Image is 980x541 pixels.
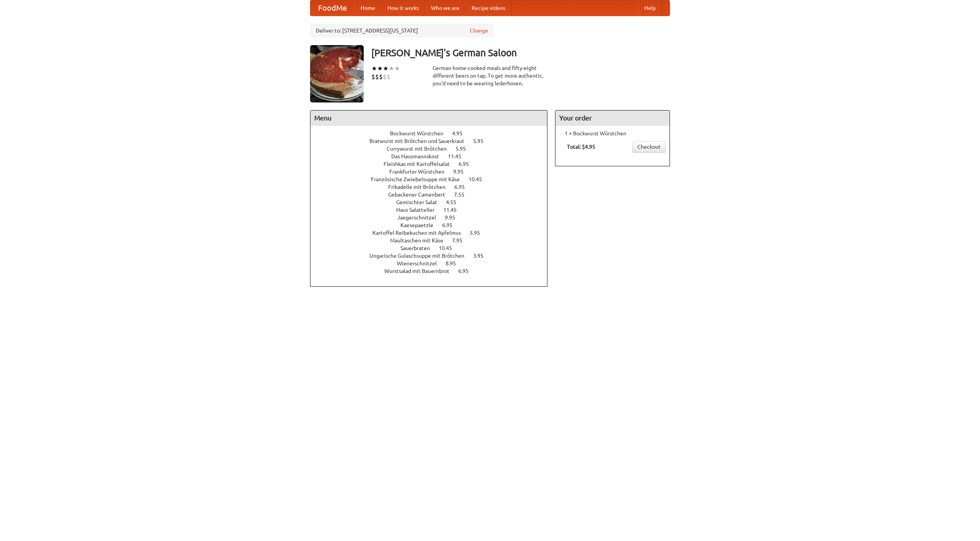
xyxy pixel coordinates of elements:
span: Wurstsalad mit Bauernbrot [384,268,457,274]
span: Maultaschen mit Käse [390,237,451,244]
li: ★ [383,64,389,73]
span: Frikadelle mit Brötchen [388,184,453,190]
span: 11.45 [443,207,464,213]
span: 5.95 [456,146,474,152]
div: German home-cooked meals and fifty-eight different beers on tap. To get more authentic, you'd nee... [433,64,547,87]
span: 4.55 [446,199,464,205]
h3: [PERSON_NAME]'s German Saloon [371,45,670,60]
span: 4.95 [452,130,470,136]
b: Total: $4.95 [567,144,595,150]
span: 5.95 [470,230,488,236]
span: Das Hausmannskost [391,153,447,159]
a: Wienerschnitzel 8.95 [397,260,470,266]
a: Kartoffel Reibekuchen mit Apfelmus 5.95 [372,230,494,236]
span: 5.95 [473,138,491,144]
a: Currywurst mit Brötchen 5.95 [387,146,480,152]
span: 10.45 [469,176,490,182]
li: $ [375,73,379,81]
a: Home [354,0,381,16]
li: $ [387,73,390,81]
span: Wienerschnitzel [397,260,444,266]
a: Recipe videos [465,0,511,16]
a: FoodMe [310,0,354,16]
span: 10.45 [439,245,460,251]
a: Bockwurst Würstchen 4.95 [390,130,477,136]
span: Gebackener Camenbert [388,192,453,198]
span: Kartoffel Reibekuchen mit Apfelmus [372,230,469,236]
span: Haus Salatteller [396,207,442,213]
span: 9.95 [445,214,463,221]
span: 6.95 [454,184,472,190]
h4: Your order [555,110,670,126]
li: $ [383,73,387,81]
li: ★ [377,64,383,73]
a: Frankfurter Würstchen 9.95 [389,169,478,175]
span: Bratwurst mit Brötchen und Sauerkraut [369,138,472,144]
span: 6.95 [458,268,476,274]
span: Kaesepaetzle [400,222,441,228]
a: Help [638,0,662,16]
h4: Menu [310,110,547,126]
li: $ [371,73,375,81]
li: ★ [389,64,394,73]
a: Sauerbraten 10.45 [400,245,466,251]
span: 3.95 [473,253,491,259]
li: 1 × Bockwurst Würstchen [559,130,666,137]
span: Bockwurst Würstchen [390,130,451,136]
a: Kaesepaetzle 6.95 [400,222,467,228]
div: Deliver to: [STREET_ADDRESS][US_STATE] [310,24,494,37]
a: Wurstsalad mit Bauernbrot 6.95 [384,268,483,274]
span: Frankfurter Würstchen [389,169,452,175]
a: Französische Zwiebelsuppe mit Käse 10.45 [371,176,496,182]
span: Sauerbraten [400,245,438,251]
a: Ungarische Gulaschsuppe mit Brötchen 3.95 [369,253,498,259]
li: $ [379,73,383,81]
span: 11.45 [448,153,469,159]
a: Gebackener Camenbert 7.55 [388,192,479,198]
a: Maultaschen mit Käse 7.95 [390,237,477,244]
span: 7.55 [454,192,472,198]
a: Change [470,27,488,34]
span: Jaegerschnitzel [397,214,444,221]
a: Jaegerschnitzel 9.95 [397,214,469,221]
span: Französische Zwiebelsuppe mit Käse [371,176,467,182]
a: Das Hausmannskost 11.45 [391,153,475,159]
a: Who we are [425,0,465,16]
span: Fleishkas mit Kartoffelsalat [384,161,457,167]
span: 6.95 [459,161,477,167]
a: Fleishkas mit Kartoffelsalat 6.95 [384,161,483,167]
a: Checkout [632,141,666,153]
img: angular.jpg [310,45,364,102]
span: 8.95 [446,260,464,266]
a: Haus Salatteller 11.45 [396,207,471,213]
li: ★ [371,64,377,73]
span: Ungarische Gulaschsuppe mit Brötchen [369,253,472,259]
span: 6.95 [442,222,460,228]
span: 9.95 [453,169,471,175]
a: How it works [381,0,425,16]
li: ★ [394,64,400,73]
span: Gemischter Salat [396,199,445,205]
a: Frikadelle mit Brötchen 6.95 [388,184,479,190]
a: Bratwurst mit Brötchen und Sauerkraut 5.95 [369,138,498,144]
span: Currywurst mit Brötchen [387,146,454,152]
a: Gemischter Salat 4.55 [396,199,470,205]
span: 7.95 [452,237,470,244]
